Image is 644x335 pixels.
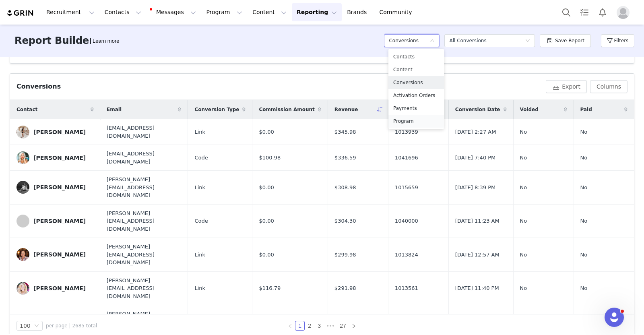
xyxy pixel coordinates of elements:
span: Conversion Date [455,106,500,113]
span: [DATE] 11:40 PM [455,284,499,292]
a: 3 [315,321,324,330]
span: No [520,184,527,192]
span: 1013824 [395,251,418,259]
span: No [580,217,588,225]
img: placeholder-profile.jpg [617,6,630,19]
span: 1013939 [395,128,418,136]
span: Voided [520,106,539,113]
a: [PERSON_NAME] [17,215,94,227]
span: $304.30 [334,217,356,225]
span: $345.98 [334,128,356,136]
button: Export [546,80,587,93]
span: [PERSON_NAME][EMAIL_ADDRESS][DOMAIN_NAME] [107,209,181,233]
span: [PERSON_NAME][EMAIL_ADDRESS][DOMAIN_NAME] [107,310,181,334]
img: b68d944c-4b4c-4924-92be-8d2ef2955f6e.jpg [17,248,29,261]
span: 1041696 [395,154,418,162]
span: ••• [324,321,337,331]
span: $336.59 [334,154,356,162]
span: $291.98 [334,284,356,292]
a: Brands [342,3,374,21]
span: No [580,184,588,192]
li: Next Page [349,321,359,331]
div: All Conversions [449,35,486,47]
button: Messages [147,3,201,21]
span: Link [194,251,205,259]
button: Filters [601,34,634,47]
i: icon: down [430,38,435,44]
a: Tasks [576,3,593,21]
span: Revenue [334,106,358,113]
div: Conversions [17,82,61,91]
div: [PERSON_NAME] [33,218,86,224]
span: 1040000 [395,217,418,225]
div: [PERSON_NAME] [33,251,86,258]
li: 3 [314,321,324,331]
a: 2 [305,321,314,330]
span: [PERSON_NAME][EMAIL_ADDRESS][DOMAIN_NAME] [107,277,181,300]
span: Conversion Type [194,106,239,113]
button: Profile [612,6,638,19]
span: [DATE] 2:27 AM [455,128,496,136]
h5: Conversions [393,78,439,87]
span: [DATE] 12:57 AM [455,251,500,259]
span: [PERSON_NAME][EMAIL_ADDRESS][DOMAIN_NAME] [107,176,181,199]
button: Search [557,3,575,21]
span: [PERSON_NAME][EMAIL_ADDRESS][DOMAIN_NAME] [107,243,181,267]
span: Link [194,284,205,292]
span: No [520,217,527,225]
button: Save Report [540,34,591,47]
span: No [580,251,588,259]
h5: Activation Orders [393,91,439,100]
span: [EMAIL_ADDRESS][DOMAIN_NAME] [107,124,181,140]
img: 9787d801-f9a1-4f07-9493-472de4fe8d84.jpg [17,282,29,295]
span: Commission Amount [259,106,314,113]
h5: Content [393,65,439,74]
a: [PERSON_NAME] [17,181,94,194]
h5: Contacts [393,52,439,61]
li: 1 [295,321,305,331]
li: 27 [337,321,349,331]
span: [DATE] 8:39 PM [455,184,495,192]
span: 1015659 [395,184,418,192]
span: [EMAIL_ADDRESS][DOMAIN_NAME] [107,150,181,165]
div: [PERSON_NAME] [33,155,86,161]
button: Reporting [292,3,342,21]
img: grin logo [6,9,35,17]
span: No [520,251,527,259]
span: No [580,128,588,136]
h3: Report Builder [14,33,94,48]
div: [PERSON_NAME] [33,129,86,135]
i: icon: right [351,324,356,329]
span: $116.79 [259,284,281,292]
span: No [520,284,527,292]
li: Previous Page [285,321,295,331]
span: per page | 2685 total [46,322,97,329]
span: No [580,154,588,162]
span: $100.98 [259,154,281,162]
img: d6bdfcaf-9f38-4d82-9045-eabba45c6e40.jpg [17,181,29,194]
span: Code [194,154,208,162]
i: icon: left [288,324,293,329]
span: Paid [580,106,592,113]
button: Content [248,3,291,21]
div: 100 [20,321,31,330]
img: 221cbcdd-17a5-4cc6-a6d0-6af5f1da0648.jpg [17,151,29,164]
a: Community [375,3,421,21]
li: 2 [305,321,314,331]
a: 1 [295,321,304,330]
span: Link [194,184,205,192]
button: Contacts [100,3,146,21]
div: [PERSON_NAME] [33,184,86,190]
a: [PERSON_NAME] [17,126,94,139]
button: Recruitment [41,3,99,21]
img: cd0a120d-0cf5-40b4-9dfc-576cc0439112--s.jpg [17,126,29,139]
li: Next 3 Pages [324,321,337,331]
h5: Program [393,117,439,126]
div: [PERSON_NAME] [33,285,86,292]
i: icon: down [525,38,530,44]
span: Contact [17,106,37,113]
a: [PERSON_NAME] [17,151,94,164]
button: Program [201,3,247,21]
span: No [580,284,588,292]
